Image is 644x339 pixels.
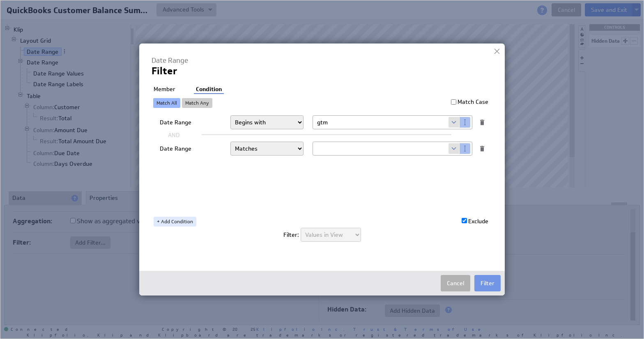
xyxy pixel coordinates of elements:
h2: Filter [152,67,490,75]
a: + Add Condition [154,217,196,227]
label: Match Case [451,98,488,106]
div: Date Range [160,145,224,156]
div: AND [168,131,488,140]
div: Date Range [160,119,224,129]
input: Match Case [451,99,456,105]
h4: Date Range [152,56,476,65]
button: Cancel [441,275,470,291]
span: Filter: [283,231,299,238]
div: Exclude [462,217,488,226]
button: Filter [474,275,501,291]
a: Match All [153,98,180,108]
a: Match Any [182,98,212,108]
li: Condition [194,85,224,94]
li: Member [152,85,177,94]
